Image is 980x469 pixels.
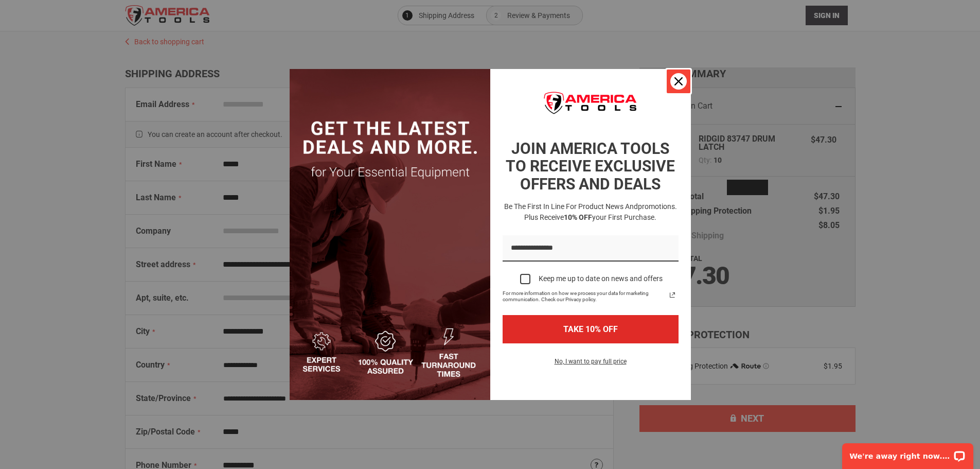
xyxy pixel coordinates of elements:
button: No, I want to pay full price [546,356,635,373]
input: Email field [503,235,679,262]
a: Read our Privacy Policy [666,289,679,301]
svg: link icon [666,289,679,301]
button: Close [666,69,691,94]
iframe: LiveChat chat widget [835,437,980,469]
svg: close icon [674,77,683,85]
button: TAKE 10% OFF [503,315,679,343]
strong: 10% OFF [564,213,592,221]
div: Keep me up to date on news and offers [539,274,663,283]
h3: Be the first in line for product news and [501,201,681,223]
strong: JOIN AMERICA TOOLS TO RECEIVE EXCLUSIVE OFFERS AND DEALS [506,140,675,193]
span: For more information on how we process your data for marketing communication. Check our Privacy p... [503,290,666,303]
